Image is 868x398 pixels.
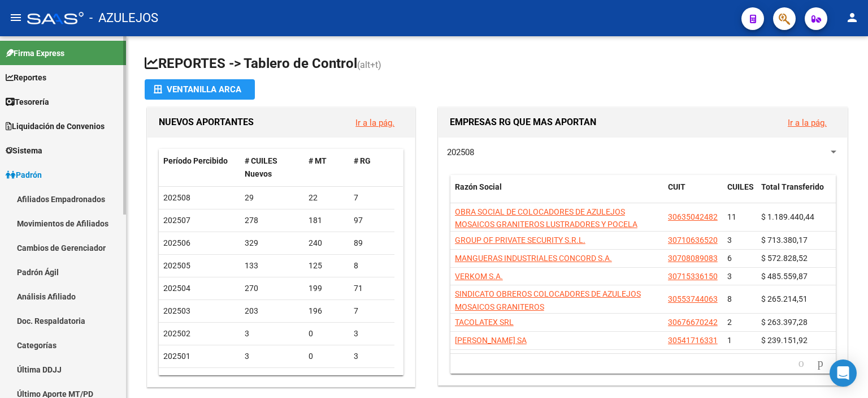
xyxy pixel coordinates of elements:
span: $ 485.559,87 [761,272,808,281]
div: 240 [309,237,345,250]
span: 2 [727,318,732,327]
span: NUEVOS APORTANTES [159,117,254,127]
span: Reportes [6,71,46,84]
span: 30676670242 [668,318,718,327]
a: go to previous page [793,357,809,370]
mat-icon: person [845,11,859,24]
datatable-header-cell: # CUILES Nuevos [240,149,305,186]
div: 2 [309,373,345,386]
span: 202502 [163,329,190,338]
span: $ 265.214,51 [761,294,808,303]
span: Padrón [6,169,42,181]
datatable-header-cell: CUILES [723,175,757,212]
span: # RG [354,156,371,165]
span: Tesorería [6,96,49,108]
div: 270 [245,282,300,295]
span: 3 [727,236,732,245]
span: 202505 [163,261,190,270]
div: 29 [245,191,300,204]
div: 7 [354,305,390,318]
span: 6 [727,254,732,263]
div: 2 [354,373,390,386]
div: 22 [309,191,345,204]
span: - AZULEJOS [89,6,158,31]
span: Período Percibido [163,156,228,165]
span: 202507 [163,216,190,225]
button: Ventanilla ARCA [145,79,255,100]
div: 3 [245,350,300,363]
div: Open Intercom Messenger [830,360,857,387]
div: 0 [309,327,345,340]
a: go to next page [813,357,828,370]
datatable-header-cell: CUIT [663,175,723,212]
div: 133 [245,259,300,272]
div: 3 [354,350,390,363]
div: 199 [309,282,345,295]
span: CUIT [668,182,685,191]
span: Liquidación de Convenios [6,120,105,132]
span: Sistema [6,144,42,157]
span: MANGUERAS INDUSTRIALES CONCORD S.A. [455,254,612,263]
span: Total Transferido [761,182,824,191]
button: Ir a la pág. [779,112,836,133]
span: 3 [727,272,732,281]
div: 125 [309,259,345,272]
datatable-header-cell: # RG [349,149,394,186]
span: Firma Express [6,47,64,59]
span: 30635042482 [668,212,718,221]
div: 4 [245,373,300,386]
div: 329 [245,237,300,250]
mat-icon: menu [9,11,23,24]
span: 30541716331 [668,336,718,345]
span: 30708089083 [668,254,718,263]
span: 30553744063 [668,294,718,303]
datatable-header-cell: Total Transferido [757,175,836,212]
div: 97 [354,214,390,227]
button: Ir a la pág. [346,112,403,133]
h1: REPORTES -> Tablero de Control [145,54,850,74]
span: 202508 [163,193,190,202]
span: $ 713.380,17 [761,236,808,245]
datatable-header-cell: Período Percibido [159,149,240,186]
span: 202501 [163,352,190,361]
div: Ventanilla ARCA [154,79,246,100]
span: 202508 [447,147,474,157]
span: $ 263.397,28 [761,318,808,327]
span: Razón Social [455,182,502,191]
div: 3 [245,327,300,340]
datatable-header-cell: # MT [304,149,349,186]
span: 1 [727,336,732,345]
span: [PERSON_NAME] SA [455,336,527,345]
a: Ir a la pág. [788,118,827,128]
span: 8 [727,294,732,303]
div: 278 [245,214,300,227]
span: $ 572.828,52 [761,254,808,263]
div: 196 [309,305,345,318]
span: 202412 [163,374,190,383]
span: $ 239.151,92 [761,336,808,345]
div: 89 [354,237,390,250]
span: OBRA SOCIAL DE COLOCADORES DE AZULEJOS MOSAICOS GRANITEROS LUSTRADORES Y POCELA [455,207,637,229]
span: # CUILES Nuevos [245,156,277,178]
span: # MT [309,156,327,165]
div: 8 [354,259,390,272]
div: 0 [309,350,345,363]
span: $ 1.189.440,44 [761,212,814,221]
span: 202506 [163,238,190,247]
div: 7 [354,191,390,204]
span: EMPRESAS RG QUE MAS APORTAN [450,117,596,127]
span: 11 [727,212,736,221]
div: 181 [309,214,345,227]
a: Ir a la pág. [355,118,394,128]
span: (alt+t) [357,59,381,70]
span: 30715336150 [668,272,718,281]
span: CUILES [727,182,754,191]
span: 30710636520 [668,236,718,245]
datatable-header-cell: Razón Social [450,175,663,212]
span: TACOLATEX SRL [455,318,514,327]
div: 203 [245,305,300,318]
span: 202504 [163,284,190,293]
span: GROUP OF PRIVATE SECURITY S.R.L. [455,236,585,245]
div: 71 [354,282,390,295]
span: SINDICATO OBREROS COLOCADORES DE AZULEJOS MOSAICOS GRANITEROS [455,289,641,311]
